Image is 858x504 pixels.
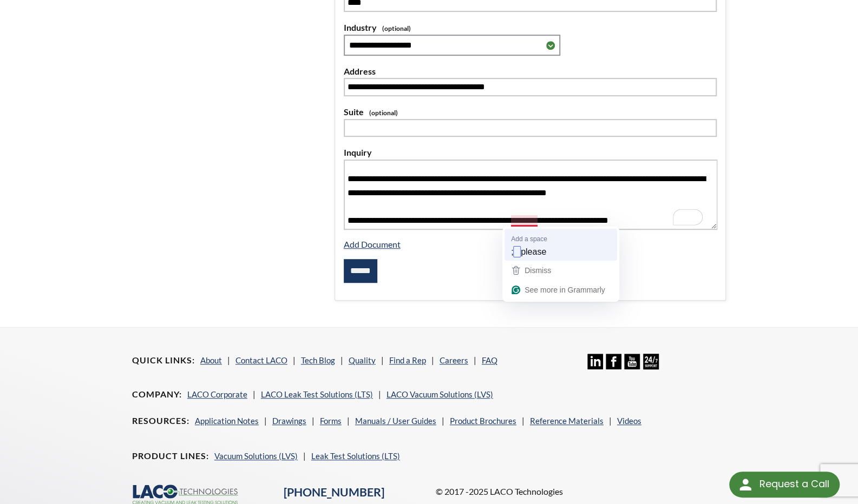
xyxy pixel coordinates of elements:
[759,472,829,496] div: Request a Call
[132,389,182,400] h4: Company
[389,355,426,365] a: Find a Rep
[436,485,726,499] p: © 2017 -2025 LACO Technologies
[729,472,840,498] div: Request a Call
[344,64,717,78] label: Address
[344,105,717,119] label: Suite
[301,355,335,365] a: Tech Blog
[195,416,259,426] a: Application Notes
[132,415,189,427] h4: Resources
[482,355,497,365] a: FAQ
[344,239,401,249] a: Add Document
[311,451,400,461] a: Leak Test Solutions (LTS)
[344,145,717,160] label: Inquiry
[617,416,641,426] a: Videos
[132,450,209,462] h4: Product Lines
[187,389,247,399] a: LACO Corporate
[200,355,222,365] a: About
[530,416,604,426] a: Reference Materials
[320,416,342,426] a: Forms
[440,355,468,365] a: Careers
[132,355,195,366] h4: Quick Links
[284,485,384,499] a: [PHONE_NUMBER]
[272,416,306,426] a: Drawings
[387,389,493,399] a: LACO Vacuum Solutions (LVS)
[344,21,717,35] label: Industry
[450,416,516,426] a: Product Brochures
[261,389,373,399] a: LACO Leak Test Solutions (LTS)
[214,451,298,461] a: Vacuum Solutions (LVS)
[643,354,659,369] img: 24/7 Support Icon
[355,416,436,426] a: Manuals / User Guides
[349,355,376,365] a: Quality
[344,160,717,230] textarea: To enrich screen reader interactions, please activate Accessibility in Grammarly extension settings
[235,355,287,365] a: Contact LACO
[643,361,659,371] a: 24/7 Support
[737,476,754,493] img: round button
